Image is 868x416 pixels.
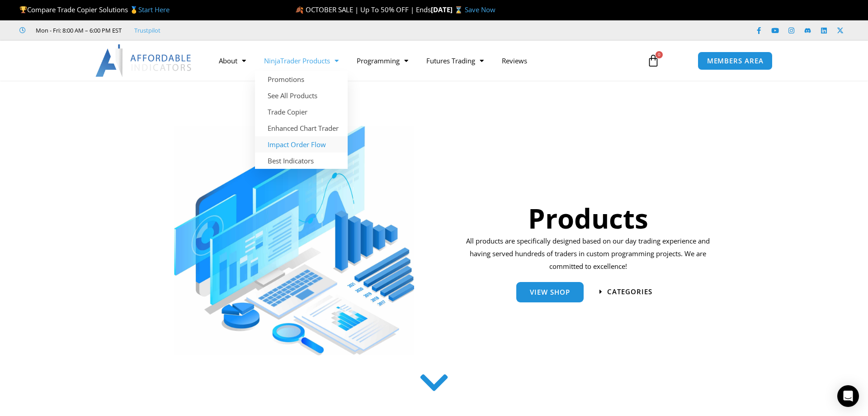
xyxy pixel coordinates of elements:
a: About [210,50,255,71]
a: NinjaTrader Products [255,50,348,71]
span: MEMBERS AREA [707,57,764,64]
div: Open Intercom Messenger [837,385,859,407]
span: 0 [656,51,663,58]
a: Trade Copier [255,104,348,120]
a: Reviews [493,50,536,71]
span: Mon - Fri: 8:00 AM – 6:00 PM EST [33,25,122,36]
a: Programming [348,50,417,71]
nav: Menu [210,50,637,71]
a: categories [599,288,652,295]
h1: Products [463,199,713,237]
a: 0 [633,48,673,74]
a: Trustpilot [134,25,160,36]
span: View Shop [530,289,570,296]
a: Start Here [138,5,170,14]
a: View Shop [516,282,584,302]
strong: [DATE] ⌛ [431,5,465,14]
a: Save Now [465,5,495,14]
a: MEMBERS AREA [698,52,773,70]
span: 🍂 OCTOBER SALE | Up To 50% OFF | Ends [295,5,431,14]
a: Best Indicators [255,153,348,169]
a: Promotions [255,71,348,87]
p: All products are specifically designed based on our day trading experience and having served hund... [463,235,713,273]
span: Compare Trade Copier Solutions 🥇 [19,5,170,14]
a: Impact Order Flow [255,136,348,153]
img: ProductsSection scaled | Affordable Indicators – NinjaTrader [174,126,414,355]
a: Enhanced Chart Trader [255,120,348,136]
ul: NinjaTrader Products [255,71,348,169]
img: 🏆 [20,6,27,13]
a: Futures Trading [417,50,493,71]
img: LogoAI | Affordable Indicators – NinjaTrader [95,44,193,77]
a: See All Products [255,87,348,104]
span: categories [607,288,652,295]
